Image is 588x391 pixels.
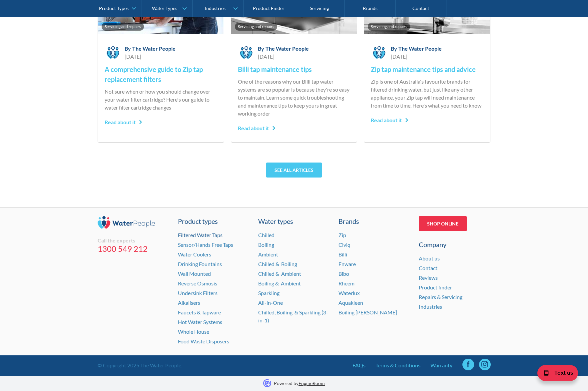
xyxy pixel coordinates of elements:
[178,338,229,344] a: Food Waste Disposers
[258,53,309,61] div: [DATE]
[205,5,226,11] div: Industries
[521,358,588,391] iframe: podium webchat widget bubble
[238,78,350,118] p: One of the reasons why our Billi tap water systems are so popular is because they're so easy to m...
[338,216,410,226] div: Brands
[178,241,233,248] a: Sensor/Hands Free Taps
[338,241,350,248] a: Civiq
[105,64,217,84] h4: A comprehensive guide to Zip tap replacement filters
[258,309,328,323] a: Chilled, Boiling & Sparkling (3-in-1)
[178,270,211,277] a: Wall Mounted
[178,280,217,286] a: Reverse Osmosis
[419,284,452,290] a: Product finder
[419,255,440,261] a: About us
[132,45,176,52] div: The Water People
[98,361,182,369] div: © Copyright 2025 The Water People.
[238,124,276,132] div: Read about it
[258,299,283,306] a: All-in-One
[375,361,420,369] a: Terms & Conditions
[371,78,483,110] p: Zip is one of Australia's favourite brands for filtered drinking water, but just like any other a...
[352,361,365,369] a: FAQs
[391,45,397,52] div: By
[338,251,347,257] a: Billi
[338,290,360,296] a: Waterlux
[371,116,408,124] div: Read about it
[238,64,350,74] h4: Billi tap maintenance tips
[398,45,442,52] div: The Water People
[105,88,217,112] p: Not sure when or how you should change over your water filter cartridge? Here's our guide to wate...
[258,261,297,267] a: Chilled & Boiling
[371,24,407,29] div: Servicing and repairs
[105,24,141,29] div: Servicing and repairs
[178,251,211,257] a: Water Coolers
[99,5,129,11] div: Product Types
[125,45,131,52] div: By
[419,294,462,300] a: Repairs & Servicing
[258,290,280,296] a: Sparkling
[152,5,177,11] div: Water Types
[419,265,437,271] a: Contact
[178,328,209,335] a: Whole House
[419,303,442,310] a: Industries
[338,280,354,286] a: Rheem
[178,319,222,325] a: Hot Water Systems
[298,380,325,386] a: EngineRoom
[178,216,250,226] a: Product types
[419,239,491,249] div: Company
[338,232,346,238] a: Zip
[266,45,309,52] div: The Water People
[371,64,483,74] h4: Zip tap maintenance tips and advice
[258,216,330,226] a: Water types
[178,299,200,306] a: Alkalisers
[419,216,467,231] a: Shop Online
[430,361,452,369] a: Warranty
[105,118,142,126] div: Read about it
[258,45,264,52] div: By
[178,290,218,296] a: Undersink Filters
[258,280,301,286] a: Boiling & Ambient
[419,274,438,281] a: Reviews
[266,163,322,178] a: See all articles
[258,232,275,238] a: Chilled
[391,53,442,61] div: [DATE]
[178,261,222,267] a: Drinking Fountains
[178,309,221,315] a: Faucets & Tapware
[338,270,349,277] a: Bibo
[258,241,274,248] a: Boiling
[338,299,363,306] a: Aquakleen
[338,309,397,315] a: Boiling [PERSON_NAME]
[178,232,223,238] a: Filtered Water Taps
[98,237,170,244] div: Call the experts
[258,251,278,257] a: Ambient
[258,270,301,277] a: Chilled & Ambient
[98,244,170,254] a: 1300 549 212
[238,24,274,29] div: Servicing and repairs
[338,261,356,267] a: Enware
[274,380,325,387] p: Powered by
[125,53,176,61] div: [DATE]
